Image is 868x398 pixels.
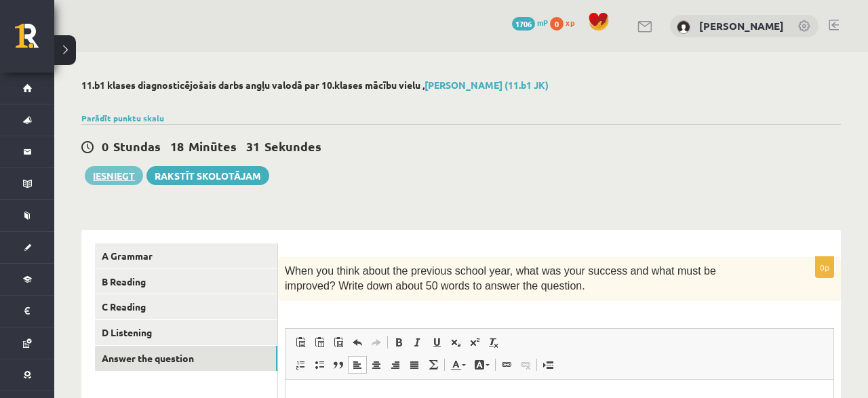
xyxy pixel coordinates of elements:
a: Slīpraksts (vadīšanas taustiņš+I) [408,334,427,351]
a: C Reading [95,294,277,319]
a: Noņemt stilus [484,334,503,351]
span: When you think about the previous school year, what was your success and what must be improved? W... [285,265,716,292]
span: Minūtes [189,138,237,154]
p: 0p [815,256,834,278]
a: [PERSON_NAME] [699,19,784,33]
a: Augšraksts [465,334,484,351]
a: Atkārtot (vadīšanas taustiņš+Y) [367,334,386,351]
span: mP [537,17,548,28]
a: Answer the question [95,346,277,371]
a: Math [424,356,443,374]
a: Pasvītrojums (vadīšanas taustiņš+U) [427,334,446,351]
a: [PERSON_NAME] (11.b1 JK) [425,79,549,91]
span: xp [566,17,574,28]
a: A Grammar [95,243,277,268]
a: D Listening [95,320,277,345]
a: Izlīdzināt pa kreisi [348,356,367,374]
a: Parādīt punktu skalu [81,113,164,123]
span: 18 [170,138,184,154]
a: 0 xp [550,17,581,28]
span: 31 [246,138,260,154]
h2: 11.b1 klases diagnosticējošais darbs angļu valodā par 10.klases mācību vielu , [81,79,841,91]
a: Ievietot/noņemt sarakstu ar aizzīmēm [310,356,329,374]
a: Ievietot/noņemt numurētu sarakstu [291,356,310,374]
a: Atcelt (vadīšanas taustiņš+Z) [348,334,367,351]
a: B Reading [95,269,277,294]
button: Iesniegt [85,166,143,185]
a: Saite (vadīšanas taustiņš+K) [497,356,516,374]
span: 0 [102,138,108,154]
body: Bagātinātā teksta redaktors, wiswyg-editor-user-answer-47364005946980 [14,14,534,28]
a: 1706 mP [512,17,548,28]
a: Atsaistīt [516,356,535,374]
a: Ievietot kā vienkāršu tekstu (vadīšanas taustiņš+pārslēgšanas taustiņš+V) [310,334,329,351]
img: Līva Ādmīdiņa [677,20,690,34]
a: Centrēti [367,356,386,374]
a: Ievietot lapas pārtraukumu drukai [538,356,557,374]
span: 0 [550,17,564,31]
a: Rīgas 1. Tālmācības vidusskola [15,24,54,58]
span: Sekundes [264,138,321,154]
span: Stundas [113,138,161,154]
span: 1706 [512,17,535,31]
a: Apakšraksts [446,334,465,351]
a: Bloka citāts [329,356,348,374]
a: Treknraksts (vadīšanas taustiņš+B) [389,334,408,351]
a: Ielīmēt (vadīšanas taustiņš+V) [291,334,310,351]
a: Rakstīt skolotājam [146,166,269,185]
a: Izlīdzināt pa labi [386,356,405,374]
a: Fona krāsa [470,356,494,374]
a: Ievietot no Worda [329,334,348,351]
a: Izlīdzināt malas [405,356,424,374]
a: Teksta krāsa [446,356,470,374]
